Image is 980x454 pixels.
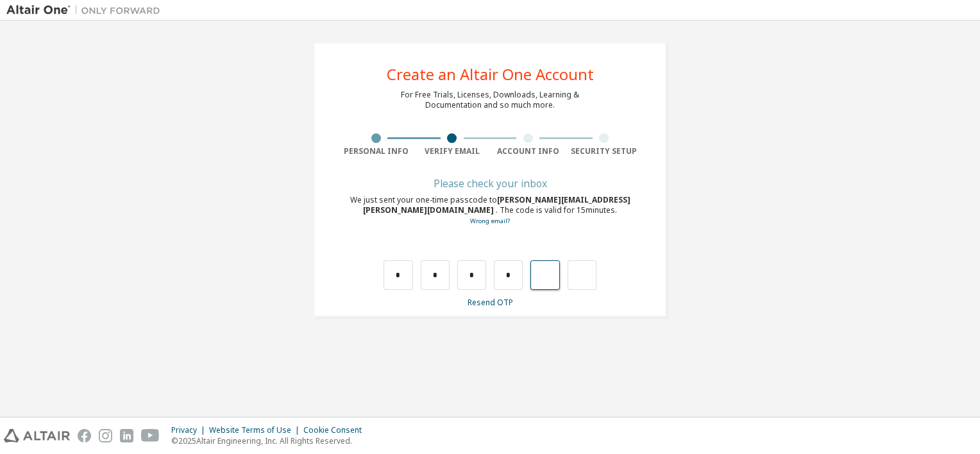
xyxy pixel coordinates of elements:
div: Account Info [490,146,566,156]
img: youtube.svg [141,429,160,442]
span: [PERSON_NAME][EMAIL_ADDRESS][PERSON_NAME][DOMAIN_NAME] [363,194,630,215]
img: Altair One [6,4,167,17]
div: Privacy [171,425,209,435]
div: Cookie Consent [303,425,369,435]
div: Personal Info [338,146,414,156]
div: Verify Email [414,146,491,156]
img: altair_logo.svg [4,429,70,442]
img: facebook.svg [78,429,91,442]
div: Create an Altair One Account [387,67,594,82]
img: instagram.svg [99,429,112,442]
div: For Free Trials, Licenses, Downloads, Learning & Documentation and so much more. [401,90,579,110]
a: Go back to the registration form [470,217,510,225]
div: Security Setup [566,146,643,156]
div: We just sent your one-time passcode to . The code is valid for 15 minutes. [338,195,642,226]
p: © 2025 Altair Engineering, Inc. All Rights Reserved. [171,435,369,446]
img: linkedin.svg [120,429,133,442]
div: Please check your inbox [338,180,642,187]
div: Website Terms of Use [209,425,303,435]
a: Resend OTP [468,297,513,308]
